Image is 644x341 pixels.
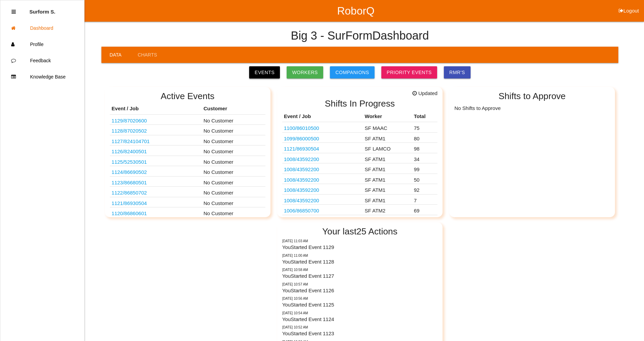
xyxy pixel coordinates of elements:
tr: TN1933 HF55M STATOR CORE [282,143,438,153]
td: HF55G TN1934 TRAY [110,187,202,197]
a: 1125/52530501 [112,159,147,165]
td: D1003101R04 - FAURECIA TOP PAD LID [110,135,202,145]
td: HONDA T90X [110,125,202,135]
td: No Customer [202,197,265,207]
td: TN1933 HF55M STATOR CORE [110,197,202,207]
p: You Started Event 1129 [282,244,438,251]
td: 43592200 [282,153,363,163]
td: No Customer [202,176,265,187]
th: Worker [363,111,412,122]
td: 43592200 [282,184,363,195]
td: 0SD00034 [282,215,363,225]
td: No Customer [202,145,265,156]
tr: 43592200 [282,194,438,205]
td: SF ATM1 [363,153,412,163]
td: SF ATM1 [363,163,412,174]
a: Data [101,47,129,63]
p: You Started Event 1126 [282,287,438,295]
td: No Customer [202,207,265,218]
td: 92 [412,184,437,195]
td: HEMI COVER TIMING CHAIN VAC TRAY 0CD86761 [110,156,202,166]
td: HONDA T90X SF 45 X 48 PALLETS [110,114,202,125]
a: 1008/43592200 [284,156,319,162]
a: Knowledge Base [0,69,84,85]
a: 1126/82400501 [112,149,147,154]
a: Profile [0,36,84,52]
th: Customer [202,103,265,114]
td: D1003101R04 - FAURECIA TOP PAD TRAY [110,145,202,156]
a: 1120/86860601 [112,210,147,216]
td: D104465 - DEKA BATTERY - MEXICO [110,166,202,177]
a: 1008/43592200 [284,198,319,203]
td: SF MAAC [363,122,412,133]
a: 1008/43592200 [284,166,319,172]
td: SF ATM1 [363,194,412,205]
a: 1123/86680501 [112,180,147,185]
a: Events [249,66,280,78]
a: 1099/86000500 [284,136,319,141]
td: 80 [412,132,437,143]
a: Feedback [0,52,84,69]
td: No Customer [202,125,265,135]
td: SF ATM2 [363,215,412,225]
a: 1006/86850700 [284,208,319,213]
td: 75 [412,122,437,133]
h2: Shifts to Approve [454,91,610,101]
a: RMR's [444,66,470,78]
td: 43592200 [282,163,363,174]
td: 0CD00020 STELLANTIS LB BEV HALF SHAFT [282,132,363,143]
tr: 0CD00022 LB BEV HALF SHAF PACKAGING [282,122,438,133]
a: 1100/86010500 [284,125,319,131]
a: 1008/43592200 [284,177,319,183]
p: 09/17/2025 10:54 AM [282,311,438,316]
a: 1121/86930504 [112,200,147,206]
td: TN1933 HF55M STATOR CORE [282,143,363,153]
td: No Customer [202,156,265,166]
a: Workers [287,66,323,78]
td: No Customer [202,187,265,197]
td: 50 [412,174,437,184]
p: 09/17/2025 11:00 AM [282,253,438,258]
p: 09/17/2025 10:57 AM [282,282,438,287]
span: Updated [412,90,437,97]
div: Close [11,4,16,20]
p: 09/17/2025 10:56 AM [282,296,438,301]
td: No Customer [202,135,265,145]
a: 1127/824104701 [112,138,150,144]
h4: Big 3 - SurForm Dashboard [291,29,429,42]
p: 09/17/2025 11:03 AM [282,238,438,244]
th: Event / Job [110,103,202,114]
td: 34 [412,153,437,163]
tr: 86850700 [282,205,438,215]
h2: Active Events [110,91,265,101]
td: SF ATM1 [363,174,412,184]
td: 98 [412,143,437,153]
a: Companions [330,66,375,78]
p: Surform Scheduler surform Scheduler [29,4,55,15]
p: You Started Event 1125 [282,301,438,309]
td: 69 [412,205,437,215]
td: 7 [412,194,437,205]
td: 99 [412,163,437,174]
h2: Your last 25 Actions [282,227,438,236]
td: SF LAMCO [363,143,412,153]
td: HF55G TN1934 STARTER TRAY [110,207,202,218]
th: Total [412,111,437,122]
a: 1008/43592200 [284,187,319,193]
tr: 0SD00034 [282,215,438,225]
td: 0 [412,215,437,225]
a: Priority Events [381,66,437,78]
a: 1121/86930504 [284,146,319,152]
td: 43592200 [282,194,363,205]
td: 86850700 [282,205,363,215]
tr: 43592200 [282,184,438,195]
td: No Customer [202,114,265,125]
p: You Started Event 1123 [282,330,438,338]
tr: 0CD00020 STELLANTIS LB BEV HALF SHAFT [282,132,438,143]
a: 1124/86690502 [112,169,147,175]
tr: 43592200 [282,153,438,163]
td: SF ATM1 [363,184,412,195]
p: You Started Event 1124 [282,316,438,323]
td: 0CD00022 LB BEV HALF SHAF PACKAGING [282,122,363,133]
a: 1129/87020600 [112,118,147,123]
